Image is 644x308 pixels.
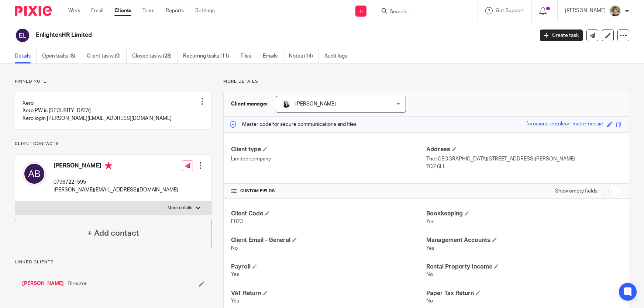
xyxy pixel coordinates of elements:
[426,298,433,304] span: No
[609,5,621,17] img: High%20Res%20Andrew%20Price%20Accountants_Poppy%20Jakes%20photography-1142.jpg
[426,263,621,271] h4: Rental Property Income
[15,49,37,63] a: Details
[565,7,606,14] p: [PERSON_NAME]
[223,79,629,84] p: More details
[231,298,239,304] span: Yes
[166,7,184,14] a: Reports
[526,120,603,129] div: ferocious-cerulean-matte-nessie
[241,49,257,63] a: Files
[91,7,103,14] a: Email
[54,186,178,194] p: [PERSON_NAME][EMAIL_ADDRESS][DOMAIN_NAME]
[540,30,583,41] a: Create task
[54,179,178,186] p: 07967221595
[15,28,30,43] img: svg%3E
[231,263,426,271] h4: Payroll
[426,236,621,244] h4: Management Accounts
[231,236,426,244] h4: Client Email - General
[54,162,178,171] h4: [PERSON_NAME]
[114,7,131,14] a: Clients
[426,210,621,218] h4: Bookkeeping
[295,101,336,107] span: [PERSON_NAME]
[105,162,112,169] i: Primary
[263,49,283,63] a: Emails
[426,219,434,224] span: Yes
[22,280,64,287] a: [PERSON_NAME]
[426,272,433,277] span: No
[231,246,238,251] span: No
[68,7,80,14] a: Work
[426,290,621,297] h4: Paper Tax Return
[231,210,426,218] h4: Client Code
[231,219,243,224] span: E023
[183,49,235,63] a: Recurring tasks (11)
[231,146,426,153] h4: Client type
[282,100,290,108] img: HR%20Andrew%20Price_Molly_Poppy%20Jakes%20Photography-7.jpg
[195,7,215,14] a: Settings
[15,6,52,16] img: Pixie
[231,272,239,277] span: Yes
[324,49,353,63] a: Audit logs
[87,49,127,63] a: Client tasks (0)
[36,31,430,39] h2: EnlightenHR Limited
[555,187,597,195] label: Show empty fields
[496,8,524,13] span: Get Support
[142,7,155,14] a: Team
[15,79,212,84] p: Pinned note
[426,155,621,163] p: The [GEOGRAPHIC_DATA][STREET_ADDRESS][PERSON_NAME]
[229,121,357,128] p: Master code for secure communications and files
[132,49,178,63] a: Closed tasks (28)
[23,162,46,186] img: svg%3E
[389,9,455,15] input: Search
[426,163,621,170] p: TQ2 6LL
[15,259,212,265] p: Linked clients
[231,290,426,297] h4: VAT Return
[426,246,434,251] span: Yes
[231,100,268,108] h3: Client manager
[289,49,319,63] a: Notes (14)
[426,146,621,153] h4: Address
[42,49,81,63] a: Open tasks (8)
[68,280,87,287] span: Director
[87,228,139,239] h4: + Add contact
[15,141,212,147] p: Client contacts
[168,205,192,211] p: More details
[231,188,426,194] h4: CUSTOM FIELDS
[231,155,426,163] p: Limited company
